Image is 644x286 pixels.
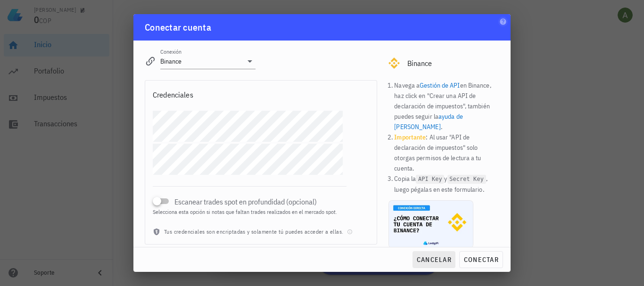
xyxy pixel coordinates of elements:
[145,20,211,35] div: Conectar cuenta
[394,80,499,132] li: Navega a en Binance, haz click en "Crear una API de declaración de impuestos", también puedes seg...
[394,132,499,173] li: : Al usar "API de declaración de impuestos" solo otorgas permisos de lectura a tu cuenta.
[463,255,499,264] span: conectar
[153,209,347,215] div: Selecciona esta opción si notas que faltan trades realizados en el mercado spot.
[459,251,503,268] button: conectar
[407,59,499,68] div: Binance
[153,88,193,101] div: Credenciales
[145,227,377,244] div: Tus credenciales son encriptadas y solamente tú puedes acceder a ellas.
[413,251,455,268] button: cancelar
[420,81,460,90] a: Gestión de API
[174,197,347,206] label: Escanear trades spot en profundidad (opcional)
[447,175,486,184] code: Secret Key
[160,48,182,55] label: Conexión
[416,175,444,184] code: API Key
[416,255,452,264] span: cancelar
[394,133,426,141] b: Importante
[394,173,499,195] li: Copia la y , luego pégalas en este formulario.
